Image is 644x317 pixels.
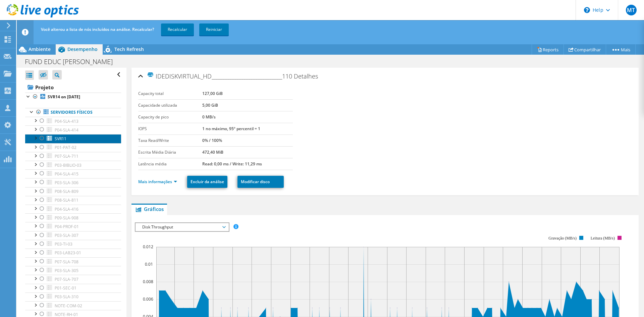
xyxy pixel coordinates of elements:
a: Excluir da análise [187,176,227,188]
text: 0.008 [143,279,153,284]
span: P03-BIBLIO-03 [55,162,82,168]
span: NOTE-COM-02 [55,303,82,309]
span: P07-SLA-711 [55,153,78,159]
span: Gráficos [135,206,164,212]
label: IOPS [138,125,202,132]
span: P04-PROF-01 [55,224,79,229]
span: SVR11 [55,136,66,142]
a: P04-SLA-413 [25,117,121,125]
a: SVR11 [25,134,121,143]
svg: \n [584,7,590,13]
a: P07-SLA-711 [25,152,121,161]
text: Gravação (MB/s) [549,236,577,241]
b: 1 no máximo, 95º percentil = 1 [202,126,260,131]
a: Modificar disco [237,176,284,188]
b: 5,00 GiB [202,102,218,108]
span: P04-SLA-414 [55,127,78,133]
span: P03-LAB23-01 [55,250,81,256]
a: Projeto [25,82,121,93]
label: Taxa Read/Write [138,137,202,144]
a: P03-SLA-305 [25,266,121,275]
span: Tech Refresh [114,46,144,52]
b: SVR14 on [DATE] [48,94,80,100]
a: P03-SLA-310 [25,293,121,301]
label: Capacity total [138,90,202,97]
span: Ambiente [29,46,51,52]
span: P08-SLA-811 [55,197,78,203]
span: P03-SLA-307 [55,232,78,238]
label: Capacity de pico [138,114,202,120]
a: P09-SLA-908 [25,213,121,222]
span: P03-TI-03 [55,241,72,247]
a: Recalcular [161,23,194,36]
span: IDEDISKVIRTUAL_HD______________________________110 [147,72,292,80]
a: P03-SLA-307 [25,231,121,240]
text: 0.012 [143,244,153,250]
span: P09-SLA-908 [55,215,78,221]
a: P01-SEC-01 [25,284,121,293]
span: P08-SLA-809 [55,189,78,194]
a: Compartilhar [563,44,606,55]
a: P04-SLA-416 [25,205,121,213]
a: Mais informações [138,179,177,184]
span: Detalhes [294,72,318,80]
b: 127,00 GiB [202,91,223,96]
text: Leitura (MB/s) [591,236,615,241]
a: P03-BIBLIO-03 [25,161,121,169]
a: Mais [606,44,636,55]
label: Escrita Média Diária [138,149,202,156]
a: P07-SLA-707 [25,275,121,283]
span: MT [626,5,637,15]
a: Servidores físicos [25,108,121,117]
span: P07-SLA-707 [55,276,78,282]
span: P03-SLA-305 [55,268,78,273]
span: P01-SEC-01 [55,285,76,291]
span: Desempenho [67,46,98,52]
a: P03-TI-03 [25,240,121,249]
b: 0 MB/s [202,114,216,120]
b: Read: 0,00 ms / Write: 11,29 ms [202,161,262,167]
span: P01-PAT-02 [55,145,76,150]
a: Reiniciar [199,23,229,36]
a: P01-PAT-02 [25,143,121,152]
a: P08-SLA-811 [25,196,121,205]
a: P03-SLA-306 [25,178,121,187]
text: 0.006 [143,296,153,302]
span: P04-SLA-413 [55,118,78,124]
span: P04-SLA-415 [55,171,78,177]
a: SVR14 on [DATE] [25,93,121,101]
b: 0% / 100% [202,138,222,143]
a: P03-LAB23-01 [25,249,121,257]
span: Você alterou a lista de nós incluídos na análise. Recalcular? [41,27,154,32]
a: NOTE-COM-02 [25,301,121,310]
span: P07-SLA-708 [55,259,78,265]
span: P03-SLA-310 [55,294,78,300]
a: P04-SLA-415 [25,169,121,178]
label: Capacidade utilizada [138,102,202,109]
span: P04-SLA-416 [55,206,78,212]
a: P07-SLA-708 [25,257,121,266]
h1: FUND EDUC [PERSON_NAME] [22,58,123,65]
span: Disk Throughput [139,223,225,231]
a: P08-SLA-809 [25,187,121,196]
a: Reports [532,44,564,55]
label: Latência média [138,161,202,167]
text: 0.01 [145,261,153,267]
b: 472,40 MiB [202,149,223,155]
a: P04-SLA-414 [25,125,121,134]
span: P03-SLA-306 [55,180,78,186]
a: P04-PROF-01 [25,222,121,231]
